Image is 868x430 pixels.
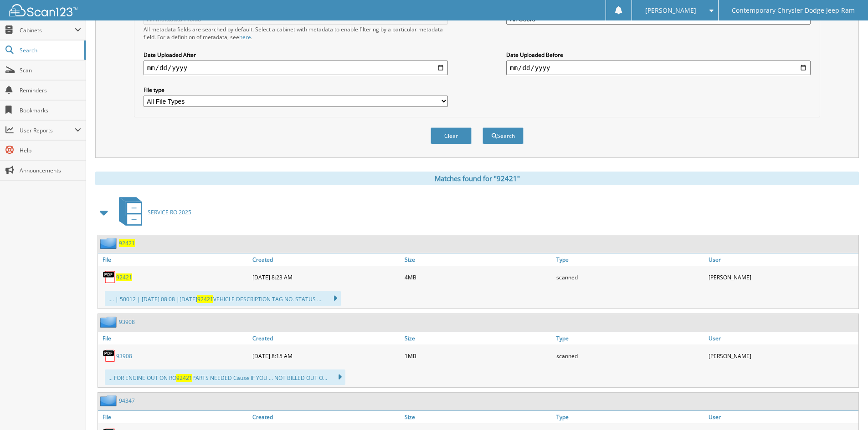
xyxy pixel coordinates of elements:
a: here [239,33,251,41]
span: Announcements [20,167,81,174]
img: folder2.png [100,316,119,328]
a: Size [402,411,555,423]
label: Date Uploaded Before [506,51,811,59]
div: All metadata fields are searched by default. Select a cabinet with metadata to enable filtering b... [144,25,448,41]
a: File [98,332,250,344]
a: 93908 [119,318,135,326]
span: SERVICE RO 2025 [148,208,191,216]
div: scanned [554,268,706,286]
img: PDF.png [103,270,116,284]
span: Cabinets [20,26,75,34]
a: 94347 [119,397,135,405]
span: Search [20,46,80,54]
div: [DATE] 8:15 AM [250,347,402,365]
a: 93908 [116,352,132,360]
span: Bookmarks [20,106,81,114]
a: Size [402,332,555,344]
img: folder2.png [100,395,119,406]
img: folder2.png [100,238,119,249]
span: Contemporary Chrysler Dodge Jeep Ram [732,8,855,13]
a: SERVICE RO 2025 [113,194,191,230]
span: [PERSON_NAME] [645,8,696,13]
a: Created [250,253,402,266]
a: User [706,411,858,423]
a: User [706,253,858,266]
a: File [98,253,250,266]
a: Type [554,253,706,266]
a: Created [250,332,402,344]
a: Created [250,411,402,423]
div: .... | 50012 | [DATE] 08:08 |[DATE] VEHICLE DESCRIPTION TAG NO. STATUS .... [105,291,341,306]
button: Search [483,127,524,144]
img: PDF.png [103,349,116,363]
a: Type [554,411,706,423]
iframe: Chat Widget [822,386,868,430]
span: Scan [20,66,81,74]
a: Type [554,332,706,344]
div: scanned [554,347,706,365]
span: Help [20,147,81,154]
span: 92421 [197,295,213,303]
input: start [144,61,448,75]
a: Size [402,253,555,266]
div: [DATE] 8:23 AM [250,268,402,286]
a: User [706,332,858,344]
div: [PERSON_NAME] [706,268,858,286]
input: end [506,61,811,75]
span: User Reports [20,126,75,134]
div: [PERSON_NAME] [706,347,858,365]
img: scan123-logo-white.svg [9,4,77,16]
a: 92421 [116,273,132,281]
button: Clear [431,127,472,144]
div: Matches found for "92421" [95,172,859,185]
span: Reminders [20,86,81,94]
label: Date Uploaded After [144,51,448,59]
label: File type [144,86,448,94]
span: 92421 [176,374,192,382]
a: File [98,411,250,423]
a: 92421 [119,239,135,247]
div: 4MB [402,268,555,286]
div: 1MB [402,347,555,365]
div: ... FOR ENGINE OUT ON RO PARTS NEEDED Cause IF YOU ... NOT BILLED OUT O... [105,369,345,385]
